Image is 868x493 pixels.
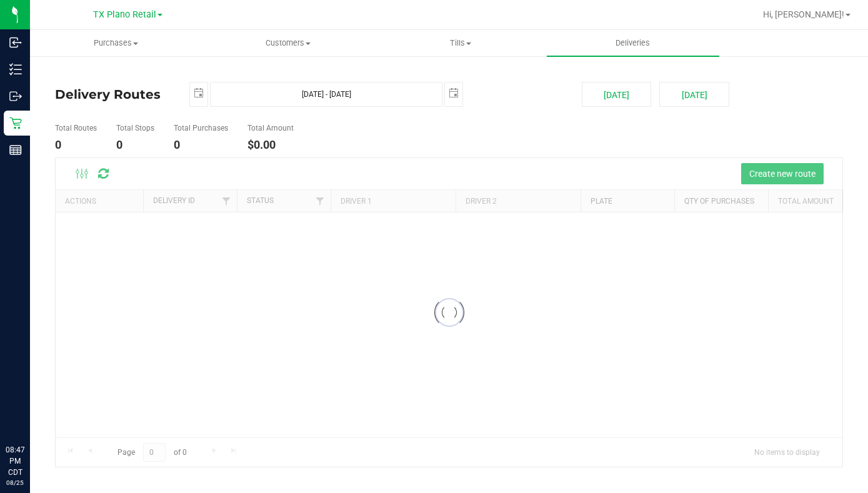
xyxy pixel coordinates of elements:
h5: Total Stops [116,124,154,132]
h5: Total Purchases [174,124,228,132]
h4: 0 [55,139,97,151]
h5: Total Amount [247,124,294,132]
h4: 0 [116,139,154,151]
h5: Total Routes [55,124,97,132]
h4: $0.00 [247,139,294,151]
inline-svg: Retail [9,117,22,129]
p: 08:47 PM CDT [6,444,24,478]
h4: 0 [174,139,228,151]
iframe: Resource center unread badge [37,391,52,406]
inline-svg: Reports [9,144,22,156]
iframe: Resource center [12,393,50,431]
p: 08/25 [6,478,24,487]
